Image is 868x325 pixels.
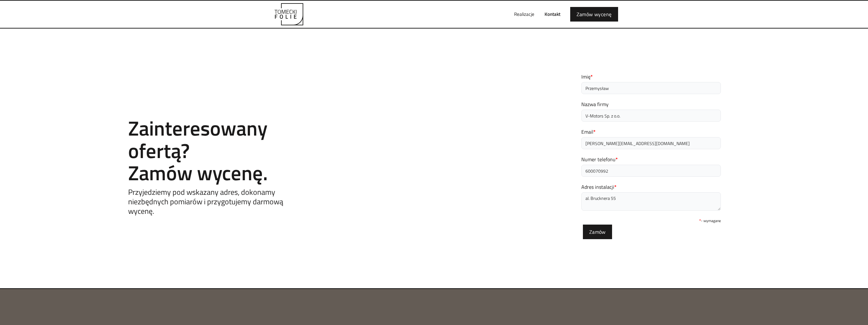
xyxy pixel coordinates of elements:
input: Podaj swój adres email [581,137,721,149]
h1: Contact [128,104,306,111]
input: Podaj nazwę firmy (opcjonalnie) [581,110,721,122]
h5: Przyjedziemy pod wskazany adres, dokonamy niezbędnych pomiarów i przygotujemy darmową wycenę. [128,187,306,216]
input: Zamów [583,225,612,239]
input: Podaj swój numer telefonu [581,165,721,177]
h2: Zainteresowany ofertą? Zamów wycenę. [128,117,306,184]
label: Nazwa firmy [581,100,721,108]
label: Email [581,128,721,136]
div: - wymagane [581,217,721,225]
input: Podaj swoje imię [581,82,721,94]
label: Imię [581,73,721,80]
label: Numer telefonu [581,156,721,163]
form: Email Form [581,73,721,239]
label: Adres instalacji [581,183,721,191]
a: Zamów wycenę [570,7,618,22]
a: Realizacje [509,4,539,24]
a: Kontakt [539,4,565,24]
